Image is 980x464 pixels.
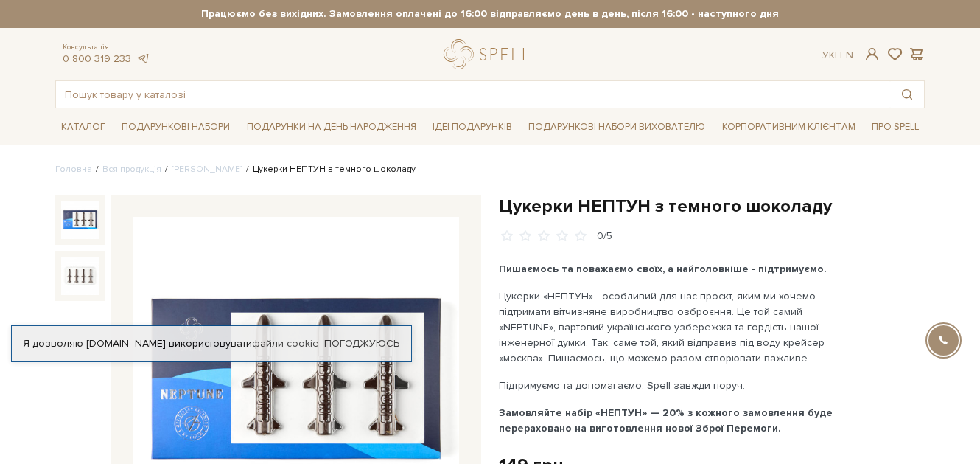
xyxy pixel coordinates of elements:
[12,337,411,350] div: Я дозволяю [DOMAIN_NAME] використовувати
[63,43,150,52] span: Консультація:
[55,116,111,139] a: Каталог
[56,81,890,108] input: Пошук товару у каталозі
[55,164,92,175] a: Головна
[499,288,844,366] p: Цукерки «НЕПТУН» - особливий для нас проєкт, яким ми хочемо підтримати вітчизняне виробництво озб...
[499,378,844,393] p: Підтримуємо та допомагаємо. Spell завжди поруч.
[522,114,711,139] a: Подарункові набори вихователю
[890,81,924,108] button: Пошук товару у каталозі
[241,116,422,139] a: Подарунки на День народження
[822,49,853,62] div: Ук
[55,7,925,21] strong: Працюємо без вихідних. Замовлення оплачені до 16:00 відправляємо день в день, після 16:00 - насту...
[61,257,99,295] img: Цукерки НЕПТУН з темного шоколаду
[597,229,612,243] div: 0/5
[116,116,236,139] a: Подарункові набори
[499,263,827,275] b: Пишаємось та поважаємо своїх, а найголовніше - підтримуємо.
[135,52,150,65] a: telegram
[866,116,925,139] a: Про Spell
[716,114,861,139] a: Корпоративним клієнтам
[499,195,925,218] h1: Цукерки НЕПТУН з темного шоколаду
[61,201,99,239] img: Цукерки НЕПТУН з темного шоколаду
[840,49,853,61] a: En
[63,52,131,65] a: 0 800 319 233
[324,337,399,350] a: Погоджуюсь
[835,49,837,61] span: |
[102,164,161,175] a: Вся продукція
[172,164,242,175] a: [PERSON_NAME]
[444,39,536,69] a: logo
[242,163,416,176] li: Цукерки НЕПТУН з темного шоколаду
[252,337,319,350] a: файли cookie
[427,116,518,139] a: Ідеї подарунків
[499,406,833,434] b: Замовляйте набір «НЕПТУН» — 20% з кожного замовлення буде перераховано на виготовлення нової Збро...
